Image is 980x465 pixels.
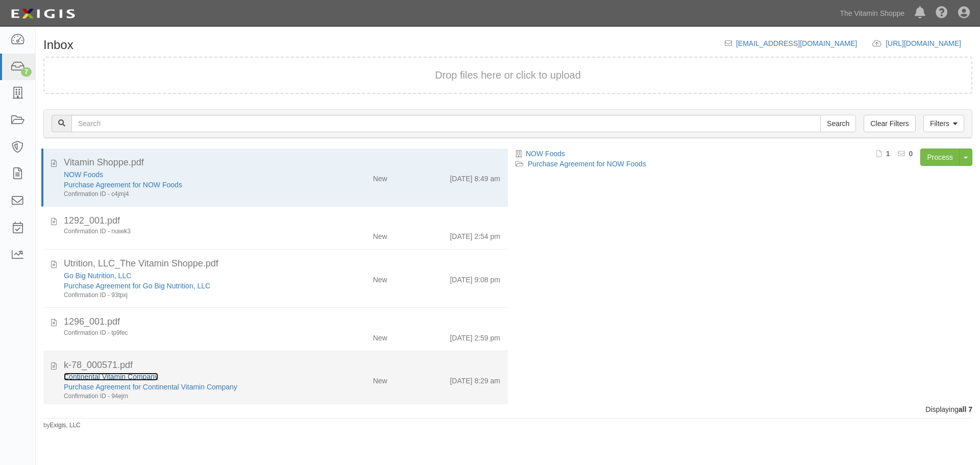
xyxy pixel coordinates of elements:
div: [DATE] 2:59 pm [450,329,500,343]
div: New [373,227,387,241]
div: Utrition, LLC_The Vitamin Shoppe.pdf [64,257,500,271]
div: New [373,271,387,285]
b: all 7 [959,405,972,413]
div: 1296_001.pdf [64,315,500,329]
a: The Vitamin Shoppe [835,3,910,23]
input: Search [71,115,821,132]
a: [URL][DOMAIN_NAME] [886,39,972,47]
h1: Inbox [43,38,73,52]
a: Clear Filters [864,115,915,132]
a: Purchase Agreement for Continental Vitamin Company [64,383,237,391]
div: [DATE] 8:29 am [450,372,500,386]
div: New [373,169,387,184]
a: [EMAIL_ADDRESS][DOMAIN_NAME] [736,39,857,47]
small: by [43,421,81,430]
input: Search [820,115,856,132]
div: Confirmation ID - rxawk3 [64,227,312,236]
a: Purchase Agreement for Go Big Nutrition, LLC [64,282,210,290]
div: New [373,329,387,343]
div: Confirmation ID - c4jmj4 [64,190,312,199]
a: Go Big Nutrition, LLC [64,272,131,280]
a: Exigis, LLC [50,422,81,429]
img: logo-5460c22ac91f19d4615b14bd174203de0afe785f0fc80cf4dbbc73dc1793850b.png [8,5,78,23]
div: Confirmation ID - tp9fec [64,329,312,337]
i: Help Center - Complianz [936,7,948,19]
a: Purchase Agreement for NOW Foods [64,181,182,189]
div: Purchase Agreement for Go Big Nutrition, LLC [64,281,312,291]
div: Displaying [36,404,980,414]
div: 1292_001.pdf [64,214,500,228]
a: NOW Foods [64,170,103,179]
div: Go Big Nutrition, LLC [64,271,312,281]
div: Purchase Agreement for Continental Vitamin Company [64,382,312,392]
b: 1 [886,150,890,158]
a: Purchase Agreement for NOW Foods [528,160,646,168]
button: Drop files here or click to upload [435,68,581,83]
div: NOW Foods [64,169,312,180]
div: 7 [21,67,32,77]
div: Vitamin Shoppe.pdf [64,156,500,169]
div: [DATE] 9:08 pm [450,271,500,285]
a: Continental Vitamin Company [64,373,158,381]
div: [DATE] 8:49 am [450,169,500,184]
div: [DATE] 2:54 pm [450,227,500,241]
div: Confirmation ID - 93tpxj [64,291,312,300]
div: k-78_000571.pdf [64,359,500,372]
b: 0 [909,150,913,158]
div: New [373,372,387,386]
div: Purchase Agreement for NOW Foods [64,180,312,190]
a: Filters [923,115,964,132]
div: Continental Vitamin Company [64,372,312,382]
a: Process [920,149,960,166]
div: Confirmation ID - 94ejrn [64,392,312,401]
a: NOW Foods [526,150,565,158]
